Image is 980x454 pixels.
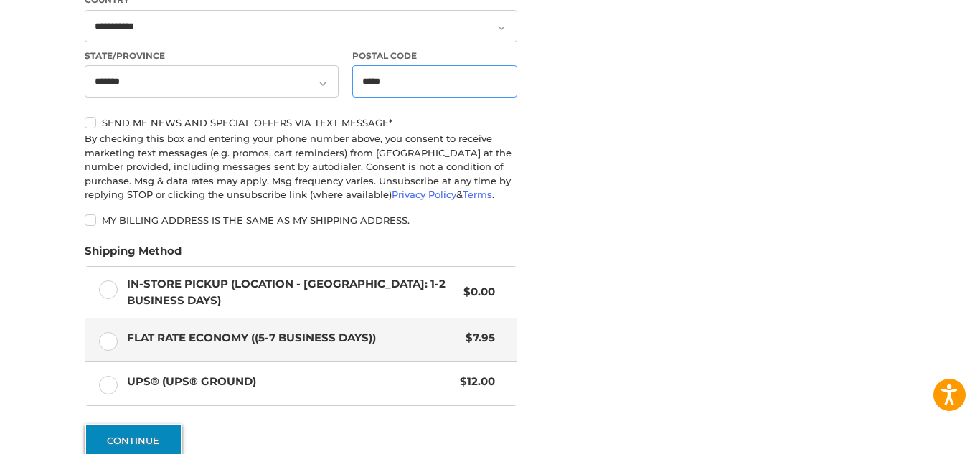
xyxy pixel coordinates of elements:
[453,374,496,390] span: $12.00
[85,214,517,226] label: My billing address is the same as my shipping address.
[127,374,453,390] span: UPS® (UPS® Ground)
[862,415,980,454] iframe: Google Customer Reviews
[85,243,182,266] legend: Shipping Method
[459,330,496,346] span: $7.95
[127,276,457,308] span: In-Store Pickup (Location - [GEOGRAPHIC_DATA]: 1-2 BUSINESS DAYS)
[463,189,492,200] a: Terms
[392,189,456,200] a: Privacy Policy
[127,330,459,346] span: Flat Rate Economy ((5-7 Business Days))
[352,49,517,62] label: Postal Code
[85,49,339,62] label: State/Province
[85,132,517,202] div: By checking this box and entering your phone number above, you consent to receive marketing text ...
[85,117,517,128] label: Send me news and special offers via text message*
[457,284,496,301] span: $0.00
